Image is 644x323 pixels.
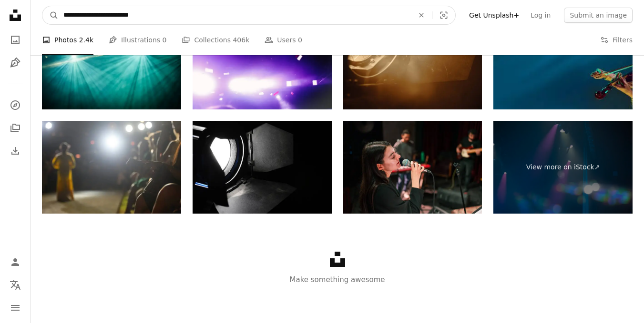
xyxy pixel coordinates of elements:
a: Illustrations 0 [109,25,166,55]
img: Vocalist Singing into Microphone During Rehearsal – Over-the-Shoulder Stage View [343,121,482,214]
button: Language [6,275,25,294]
button: Search Unsplash [42,6,59,24]
button: Submit an image [564,8,633,23]
img: black spotlight [193,121,332,214]
button: Visual search [432,6,455,24]
span: 406k [233,35,249,45]
button: Filters [600,25,633,55]
a: Users 0 [265,25,302,55]
span: 0 [298,35,302,45]
a: Collections [6,118,25,137]
form: Find visuals sitewide [42,6,456,25]
a: Log in [525,8,556,23]
span: 0 [163,35,167,45]
a: View more on iStock↗ [493,121,633,214]
a: Illustrations [6,53,25,72]
button: Menu [6,298,25,317]
a: Log in / Sign up [6,253,25,272]
img: Banner. Professional violinist performing in neon light against gradient background with negative... [493,17,633,110]
img: Close-up of a professional lighting device with a Fresnel lens, on a dark background. The lightin... [343,17,482,110]
img: Audience at fashion show [42,121,181,214]
p: Make something awesome [31,274,644,285]
a: Get Unsplash+ [463,8,525,23]
a: Collections 406k [182,25,249,55]
a: Home — Unsplash [6,6,25,27]
button: Clear [411,6,432,24]
img: Close-Up Of Illuminated Lighting Equipment At Nightclub [193,17,332,110]
a: Explore [6,96,25,115]
img: Looking into two full stage lights and spotlight to left [42,17,181,110]
a: Photos [6,30,25,49]
a: Download History [6,141,25,160]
